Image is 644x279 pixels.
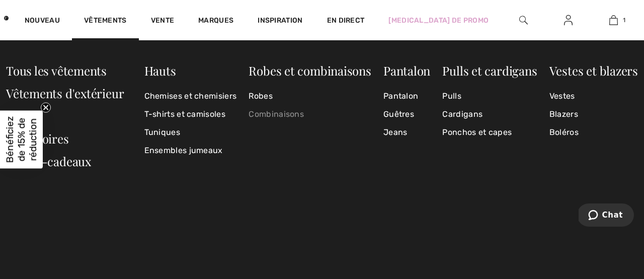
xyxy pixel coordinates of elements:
[144,109,225,119] font: T-shirts et camisoles
[327,16,365,25] font: En direct
[6,62,107,79] a: Tous les vêtements
[383,91,418,101] font: Pantalon
[383,105,430,123] a: Guêtres
[442,87,537,105] a: Pulls
[549,105,638,123] a: Blazers
[442,91,461,101] font: Pulls
[549,87,638,105] a: Vestes
[549,91,575,101] font: Vestes
[144,146,223,155] font: Ensembles jumeaux
[4,8,9,28] img: 1ère Avenue
[6,153,91,169] a: Cartes-cadeaux
[249,105,371,123] a: Combinaisons
[4,116,39,163] font: Bénéficiez de 15% de réduction
[549,62,638,79] a: Vestes et blazers
[442,105,537,123] a: Cardigans
[383,123,430,142] a: Jeans
[151,16,175,27] a: Vente
[442,109,482,119] font: Cardigans
[249,109,304,119] font: Combinaisons
[556,14,581,27] a: Se connecter
[258,16,302,25] font: Inspiration
[25,16,60,25] font: Nouveau
[591,14,635,26] a: 1
[519,14,528,26] img: rechercher sur le site
[144,127,180,137] font: Tuniques
[84,16,127,25] font: Vêtements
[144,123,237,142] a: Tuniques
[327,15,365,26] a: En direct
[623,17,625,24] font: 1
[442,123,537,142] a: Ponchos et capes
[549,123,638,142] a: Boléros
[198,16,233,27] a: Marques
[442,62,537,79] a: Pulls et cardigans
[6,130,69,147] a: Accessoires
[549,109,578,119] font: Blazers
[144,87,237,105] a: Chemises et chemisiers
[6,108,35,124] a: Jupes
[249,62,371,79] a: Robes et combinaisons
[388,16,489,25] font: [MEDICAL_DATA] de promo
[41,103,51,113] button: Fermer le teaser
[144,142,237,160] a: Ensembles jumeaux
[549,127,579,137] font: Boléros
[144,105,237,123] a: T-shirts et camisoles
[151,16,175,25] font: Vente
[25,16,60,27] a: Nouveau
[383,87,430,105] a: Pantalon
[442,127,512,137] font: Ponchos et capes
[6,85,124,101] a: Vêtements d'extérieur
[249,87,371,105] a: Robes
[579,203,634,229] iframe: Ouvre un widget où vous pouvez discuter avec l'un de nos agents
[383,127,408,137] font: Jeans
[144,62,176,79] a: Hauts
[198,16,233,25] font: Marques
[609,14,618,26] img: Mon sac
[383,109,414,119] font: Guêtres
[84,16,127,27] a: Vêtements
[388,15,489,26] a: [MEDICAL_DATA] de promo
[383,62,430,79] a: Pantalon
[564,14,573,26] img: Mes informations
[249,91,273,101] font: Robes
[144,91,237,101] font: Chemises et chemisiers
